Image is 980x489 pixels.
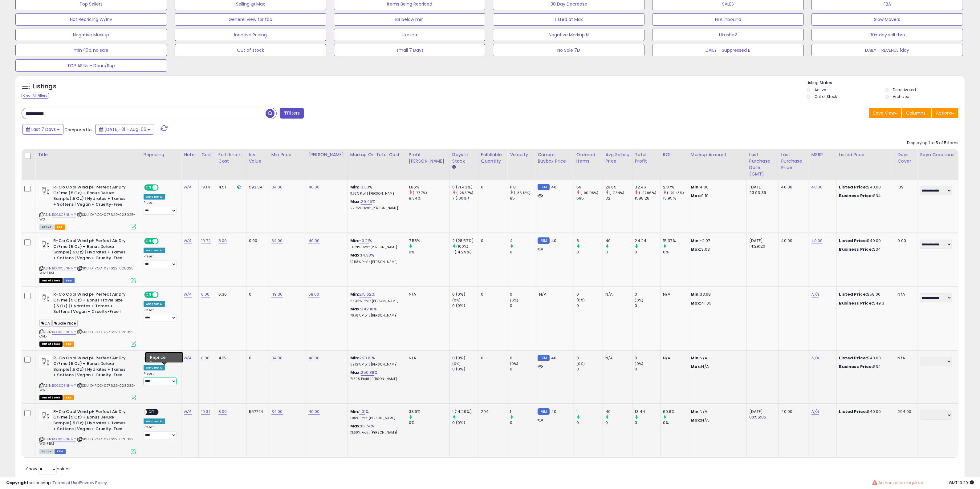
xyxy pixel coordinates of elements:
[839,364,873,370] b: Business Price:
[201,409,210,415] a: 19.31
[350,370,361,375] b: Max:
[538,152,571,164] div: Current Buybox Price
[409,196,449,201] div: 8.34%
[175,44,326,56] button: Out of stock
[920,152,956,158] div: Sayn Creations
[350,355,360,361] b: Min:
[39,224,54,230] span: All listings currently available for purchase on Amazon
[413,190,427,195] small: (-77.7%)
[839,247,890,252] div: $34
[493,13,645,26] button: Listed at Max
[691,364,742,370] p: N/A
[839,184,890,190] div: $40.00
[52,320,78,327] span: Sale Price
[53,184,128,209] b: R+Co Cool Wind pH Perfect Air Dry Cr?me (5 Oz) + Bonus Deluxe Sample(.5 Oz) | Hydrates + Tames + ...
[514,190,531,195] small: (-86.12%)
[551,184,556,190] span: 40
[811,238,823,244] a: 40.00
[663,355,683,361] div: N/A
[898,184,913,190] div: 1.19
[271,355,283,361] a: 34.00
[749,184,774,196] div: [DATE] 23:03:39
[145,185,152,190] span: ON
[811,29,963,41] button: 90+ day sell thru
[691,193,701,199] strong: Max:
[158,185,168,190] span: OFF
[510,298,518,303] small: (0%)
[271,152,303,158] div: Min Price
[452,164,456,170] small: Days In Stock.
[39,278,63,283] span: All listings that are currently out of stock and unavailable for purchase on Amazon
[359,409,365,415] a: 1.01
[184,184,191,190] a: N/A
[144,194,165,200] div: Amazon AI
[452,292,478,297] div: 0 (0%)
[348,149,406,180] th: The percentage added to the cost of goods (COGS) that forms the calculator for Min & Max prices.
[350,199,401,210] div: %
[145,239,152,244] span: ON
[907,140,958,146] div: Displaying 1 to 5 of 5 items
[839,355,890,361] div: $40.00
[691,152,744,158] div: Markup Amount
[359,291,372,297] a: 215.62
[39,238,136,282] div: ASIN:
[691,355,742,361] p: N/A
[39,212,136,221] span: | SKU: D-RCO-027622-028025-WS
[452,152,476,164] div: Days In Stock
[576,361,585,366] small: (0%)
[510,184,535,190] div: 11.8
[144,248,165,253] div: Amazon AI
[635,292,660,297] div: 0
[635,249,660,255] div: 0
[605,355,627,361] div: N/A
[635,361,644,366] small: (0%)
[452,298,461,303] small: (0%)
[350,238,360,244] b: Min:
[350,253,401,264] div: %
[361,423,371,429] a: 15.74
[576,238,603,244] div: 8
[308,355,320,361] a: 40.00
[576,184,603,190] div: 59
[158,292,168,297] span: OFF
[576,196,603,201] div: 595
[893,94,909,99] label: Archived
[481,292,502,297] div: 0
[249,152,266,164] div: Inv. value
[456,244,469,249] small: (100%)
[350,313,401,318] p: 70.78% Profit [PERSON_NAME]
[63,278,75,283] span: FBM
[175,13,326,26] button: Generel view for fba
[452,303,478,309] div: 0 (0%)
[249,355,264,361] div: 0
[538,237,550,244] small: FBM
[691,291,700,297] strong: Min:
[350,291,360,297] b: Min:
[184,238,191,244] a: N/A
[576,292,603,297] div: 0
[839,193,873,199] b: Business Price:
[359,355,372,361] a: 223.81
[15,44,167,56] button: min>10% no sale
[452,355,478,361] div: 0 (0%)
[576,355,603,361] div: 0
[691,301,742,306] p: 41.05
[452,184,478,190] div: 5 (71.43%)
[334,29,486,41] button: Ukasha
[635,238,660,244] div: 24.24
[52,329,76,335] a: B0CKC3NHMY
[308,184,320,190] a: 40.00
[184,152,196,158] div: Note
[811,409,819,415] a: N/A
[53,355,128,380] b: R+Co Cool Wind pH Perfect Air Dry Cr?me (5 Oz) + Bonus Deluxe Sample(.5 Oz) | Hydrates + Tames + ...
[639,190,656,195] small: (-97.96%)
[271,184,283,190] a: 34.00
[839,301,890,306] div: $49.3
[815,94,837,99] label: Out of Stock
[811,152,834,158] div: MSRP
[539,291,547,297] span: N/A
[691,246,701,252] strong: Max:
[811,184,823,190] a: 40.00
[663,292,683,297] div: N/A
[839,193,890,199] div: $34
